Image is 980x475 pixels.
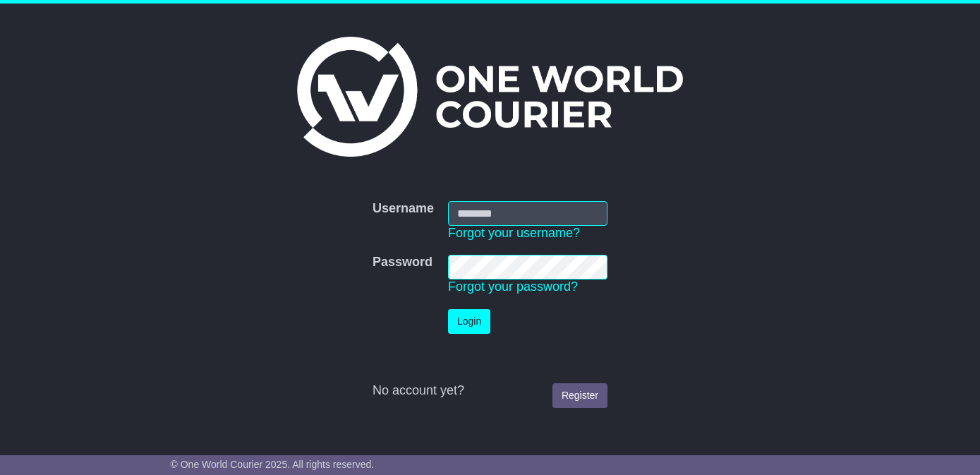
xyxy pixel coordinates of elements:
img: One World [297,37,682,157]
a: Forgot your password? [448,279,578,294]
label: Username [373,201,434,217]
label: Password [373,255,432,270]
a: Forgot your username? [448,226,580,240]
button: Login [448,309,490,334]
div: No account yet? [373,383,607,399]
span: © One World Courier 2025. All rights reserved. [171,459,375,470]
a: Register [552,383,607,408]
